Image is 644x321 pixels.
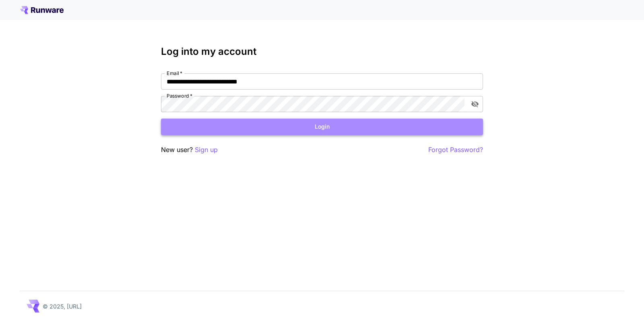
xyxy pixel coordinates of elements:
button: Sign up [195,145,218,155]
label: Email [167,70,182,77]
label: Password [167,92,192,99]
p: New user? [161,145,218,155]
button: Forgot Password? [428,145,483,155]
h3: Log into my account [161,46,483,57]
p: © 2025, [URL] [43,302,82,311]
button: Login [161,119,483,135]
button: toggle password visibility [468,97,482,111]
